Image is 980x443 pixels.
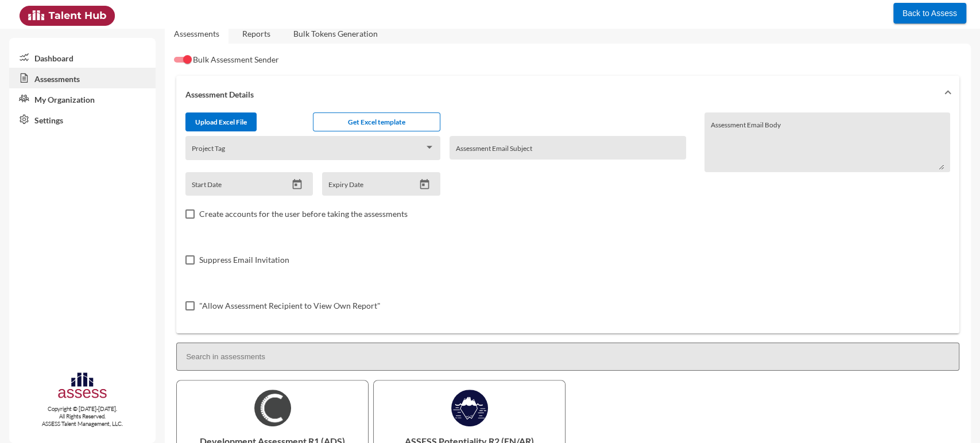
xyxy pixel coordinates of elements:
[893,3,966,24] button: Back to Assess
[313,112,440,131] button: Get Excel template
[176,112,959,333] div: Assessment Details
[9,88,156,109] a: My Organization
[199,299,381,313] span: "Allow Assessment Recipient to View Own Report"
[185,112,257,131] button: Upload Excel File
[893,6,966,18] a: Back to Assess
[284,20,387,48] a: Bulk Tokens Generation
[199,207,408,221] span: Create accounts for the user before taking the assessments
[199,253,289,267] span: Suppress Email Invitation
[9,405,156,428] p: Copyright © [DATE]-[DATE]. All Rights Reserved. ASSESS Talent Management, LLC.
[9,68,156,88] a: Assessments
[9,109,156,130] a: Settings
[902,9,957,18] span: Back to Assess
[415,178,435,191] button: Open calendar
[233,20,280,48] a: Reports
[176,343,959,371] input: Search in assessments
[174,29,219,38] a: Assessments
[287,178,307,191] button: Open calendar
[348,118,405,126] span: Get Excel template
[195,118,247,126] span: Upload Excel File
[9,47,156,68] a: Dashboard
[193,53,279,67] span: Bulk Assessment Sender
[57,371,108,403] img: assesscompany-logo.png
[176,76,959,112] mat-expansion-panel-header: Assessment Details
[185,90,936,99] mat-panel-title: Assessment Details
